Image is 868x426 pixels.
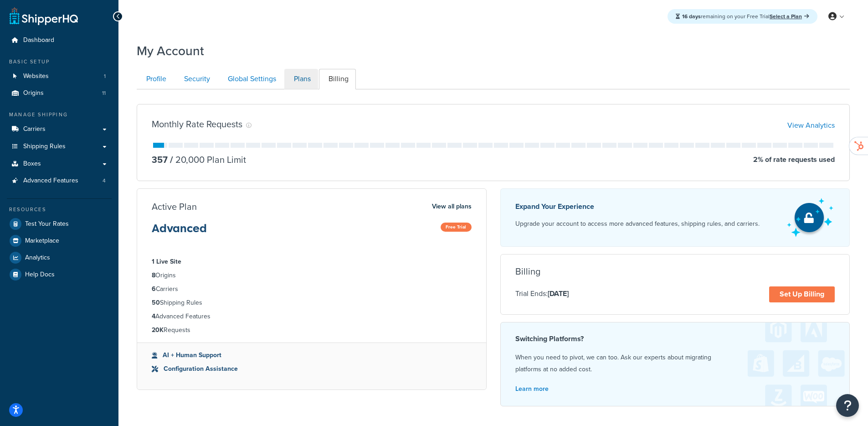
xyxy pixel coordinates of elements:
a: ShipperHQ Home [10,7,78,25]
p: Expand Your Experience [515,200,760,213]
span: 11 [102,89,106,97]
span: Origins [23,89,44,97]
strong: 16 days [682,12,701,21]
div: remaining on your Free Trial [668,9,817,24]
span: Advanced Features [23,177,78,185]
a: Billing [319,69,356,89]
a: Expand Your Experience Upgrade your account to access more advanced features, shipping rules, and... [500,188,850,247]
a: Profile [137,69,174,89]
li: Origins [152,270,472,281]
li: AI + Human Support [152,350,472,360]
h3: Billing [515,266,540,276]
span: / [170,153,173,166]
div: Manage Shipping [7,111,112,119]
a: Shipping Rules [7,138,112,155]
a: Marketplace [7,233,112,249]
a: View all plans [432,201,472,213]
li: Advanced Features [7,172,112,189]
button: Open Resource Center [836,394,859,417]
span: Marketplace [25,237,59,245]
a: Websites 1 [7,68,112,85]
a: Security [175,69,217,89]
span: Carriers [23,125,46,133]
a: Learn more [515,384,549,394]
li: Websites [7,68,112,85]
a: Boxes [7,156,112,172]
strong: 50 [152,298,160,307]
a: Analytics [7,249,112,266]
span: Boxes [23,160,41,168]
li: Requests [152,325,472,335]
span: Help Docs [25,271,55,279]
div: Resources [7,206,112,213]
h4: Switching Platforms? [515,333,835,344]
h3: Monthly Rate Requests [152,119,242,129]
a: Global Settings [218,69,283,89]
p: Trial Ends: [515,288,569,300]
a: Help Docs [7,266,112,283]
a: Set Up Billing [769,286,835,302]
span: Websites [23,73,49,80]
span: Test Your Rates [25,220,69,228]
a: Origins 11 [7,85,112,102]
li: Shipping Rules [152,298,472,308]
h1: My Account [137,42,204,60]
span: Shipping Rules [23,143,66,151]
p: When you need to pivot, we can too. Ask our experts about migrating platforms at no added cost. [515,352,835,375]
p: 357 [152,153,168,166]
a: Advanced Features 4 [7,172,112,189]
span: Free Trial [441,223,472,232]
li: Configuration Assistance [152,364,472,374]
strong: 6 [152,284,156,294]
a: Select a Plan [770,12,809,21]
strong: 1 Live Site [152,257,181,266]
span: 4 [103,177,106,185]
li: Origins [7,85,112,102]
strong: 8 [152,270,155,280]
h3: Active Plan [152,202,197,212]
p: 20,000 Plan Limit [168,153,246,166]
p: 2 % of rate requests used [753,153,835,166]
div: Basic Setup [7,58,112,66]
li: Advanced Features [152,312,472,322]
strong: [DATE] [548,288,569,299]
a: Plans [284,69,318,89]
h3: Advanced [152,223,207,242]
span: Dashboard [23,36,54,44]
a: Dashboard [7,32,112,49]
a: Test Your Rates [7,216,112,232]
p: Upgrade your account to access more advanced features, shipping rules, and carriers. [515,218,760,230]
strong: 4 [152,312,155,321]
li: Carriers [152,284,472,294]
a: Carriers [7,121,112,138]
span: 1 [104,73,106,80]
strong: 20K [152,325,164,335]
a: View Analytics [787,120,835,130]
span: Analytics [25,254,50,262]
